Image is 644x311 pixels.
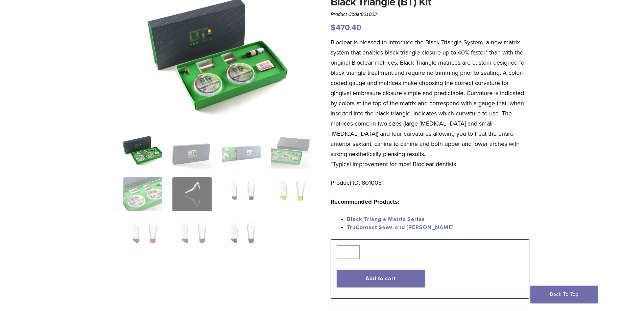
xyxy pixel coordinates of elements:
img: Black Triangle (BT) Kit - Image 9 [123,220,162,254]
a: TruContact Saws and [PERSON_NAME] [347,224,454,231]
img: Black Triangle (BT) Kit - Image 4 [271,135,310,169]
img: Black Triangle (BT) Kit - Image 11 [222,220,261,254]
img: Black Triangle (BT) Kit - Image 8 [271,177,310,211]
span: 801003 [361,12,377,17]
strong: Recommended Products: [331,198,400,205]
span: Product Code: [331,12,377,17]
button: Add to cart [337,270,425,287]
img: Black Triangle (BT) Kit - Image 10 [172,220,211,254]
img: Intro-Black-Triangle-Kit-6-Copy-e1548792917662-324x324.jpg [123,135,162,169]
img: Black Triangle (BT) Kit - Image 3 [222,135,261,169]
img: Black Triangle (BT) Kit - Image 6 [172,177,211,211]
img: Black Triangle (BT) Kit - Image 2 [172,135,211,169]
img: Black Triangle (BT) Kit - Image 7 [222,177,261,211]
p: Bioclear is pleased to introduce the Black Triangle System, a new matrix system that enables blac... [331,37,529,169]
img: Black Triangle (BT) Kit - Image 5 [123,177,162,211]
span: $ [331,23,336,32]
p: Product ID: 801003 [331,178,529,188]
bdi: 470.40 [331,23,361,32]
a: Black Triangle Matrix Series [347,216,425,223]
a: Back To Top [530,286,598,303]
